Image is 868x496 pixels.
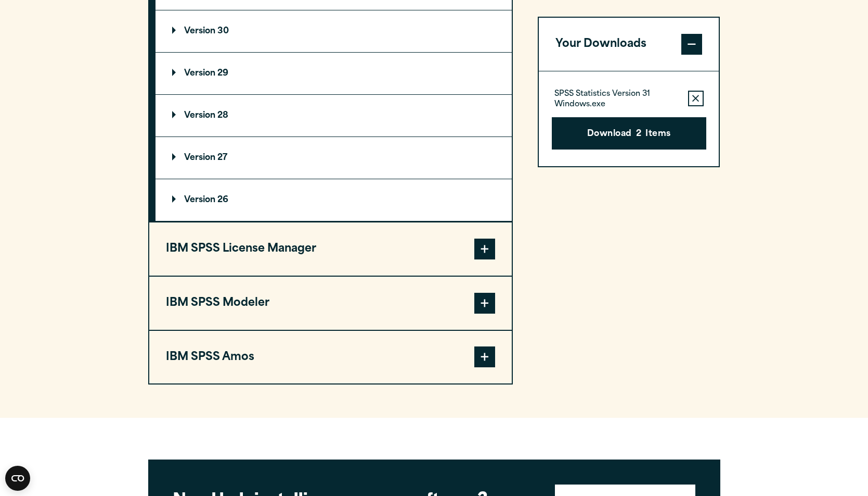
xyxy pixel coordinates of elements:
[539,18,719,71] button: Your Downloads
[172,111,228,120] p: Version 28
[156,53,512,94] summary: Version 29
[172,196,228,204] p: Version 26
[554,89,680,110] p: SPSS Statistics Version 31 Windows.exe
[172,69,228,78] p: Version 29
[5,466,30,491] button: Open CMP widget
[172,154,227,162] p: Version 27
[156,95,512,137] summary: Version 28
[156,10,512,52] summary: Version 30
[636,128,641,141] span: 2
[149,331,512,384] button: IBM SPSS Amos
[156,137,512,179] summary: Version 27
[156,179,512,221] summary: Version 26
[149,277,512,330] button: IBM SPSS Modeler
[539,71,719,166] div: Your Downloads
[149,222,512,276] button: IBM SPSS License Manager
[172,27,229,35] p: Version 30
[552,117,706,150] button: Download2Items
